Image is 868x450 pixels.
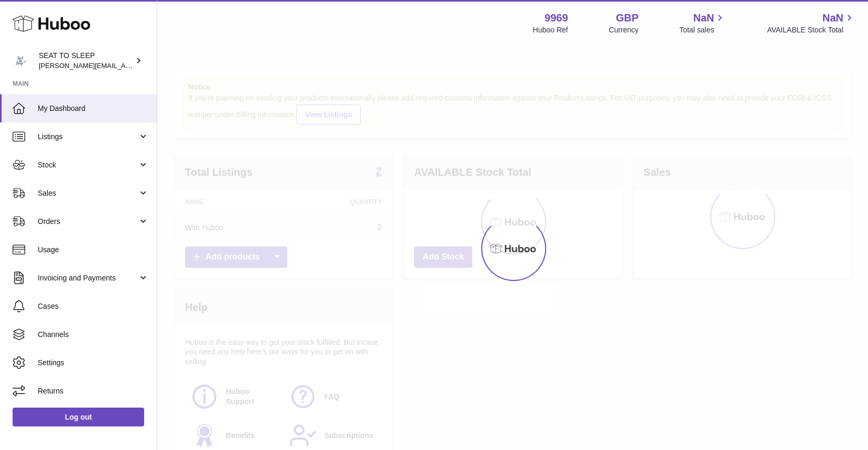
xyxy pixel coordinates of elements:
span: NaN [822,11,843,25]
span: NaN [693,11,714,25]
strong: GBP [616,11,638,25]
span: Orders [38,217,138,227]
a: Log out [13,408,144,426]
div: Currency [609,25,639,35]
div: Huboo Ref [533,25,568,35]
span: Total sales [679,25,726,35]
span: Listings [38,132,138,142]
span: Stock [38,160,138,170]
span: Usage [38,245,149,255]
strong: 9969 [545,11,568,25]
span: Sales [38,188,138,198]
span: My Dashboard [38,104,149,114]
span: Cases [38,301,149,311]
span: Returns [38,386,149,396]
a: NaN Total sales [679,11,726,35]
span: [PERSON_NAME][EMAIL_ADDRESS][DOMAIN_NAME] [39,61,210,70]
a: NaN AVAILABLE Stock Total [767,11,855,35]
div: SEAT TO SLEEP [39,51,133,71]
span: AVAILABLE Stock Total [767,25,855,35]
span: Invoicing and Payments [38,273,138,283]
span: Channels [38,330,149,340]
span: Settings [38,358,149,368]
img: amy@seattosleep.co.uk [13,53,28,69]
